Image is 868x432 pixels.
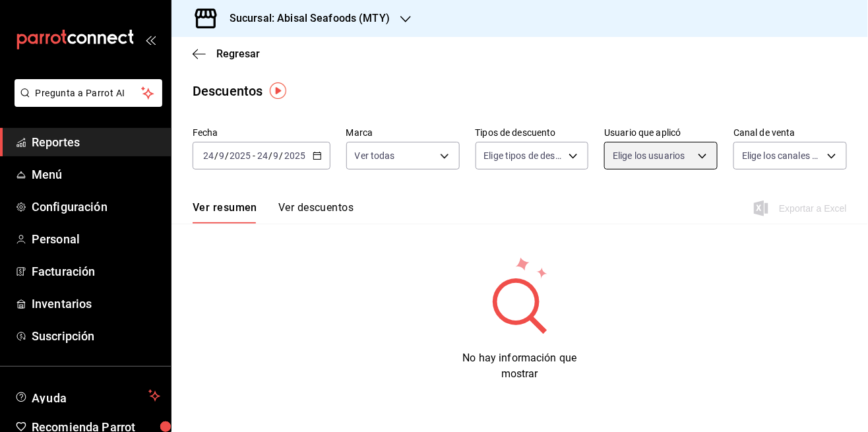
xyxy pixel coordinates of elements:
[280,150,284,161] span: /
[193,81,263,101] div: Descuentos
[742,149,822,162] span: Elige los canales de venta
[32,327,160,345] span: Suscripción
[229,150,251,161] input: ----
[219,11,390,26] h3: Sucursal: Abisal Seafoods (MTY)
[278,201,354,224] button: Ver descuentos
[284,150,306,161] input: ----
[9,96,162,109] a: Pregunta a Parrot AI
[484,149,565,162] span: Elige tipos de descuento
[463,352,577,380] span: No hay información que mostrar
[36,86,142,100] span: Pregunta a Parrot AI
[257,150,268,161] input: --
[145,34,156,45] button: open_drawer_menu
[346,129,460,138] label: Marca
[202,150,214,161] input: --
[214,150,218,161] span: /
[32,230,160,248] span: Personal
[604,129,718,138] label: Usuario que aplicó
[32,295,160,313] span: Inventarios
[32,166,160,183] span: Menú
[355,149,395,162] span: Ver todas
[15,79,162,107] button: Pregunta a Parrot AI
[193,47,260,60] button: Regresar
[613,149,685,162] span: Elige los usuarios
[32,388,143,404] span: Ayuda
[193,201,257,224] button: Ver resumen
[32,262,160,280] span: Facturación
[253,150,255,161] span: -
[268,150,272,161] span: /
[32,198,160,216] span: Configuración
[193,201,354,224] div: navigation tabs
[733,129,847,138] label: Canal de venta
[476,129,589,138] label: Tipos de descuento
[216,47,260,60] span: Regresar
[193,129,330,138] label: Fecha
[218,150,225,161] input: --
[32,133,160,151] span: Reportes
[273,150,280,161] input: --
[225,150,229,161] span: /
[270,82,286,99] img: Tooltip marker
